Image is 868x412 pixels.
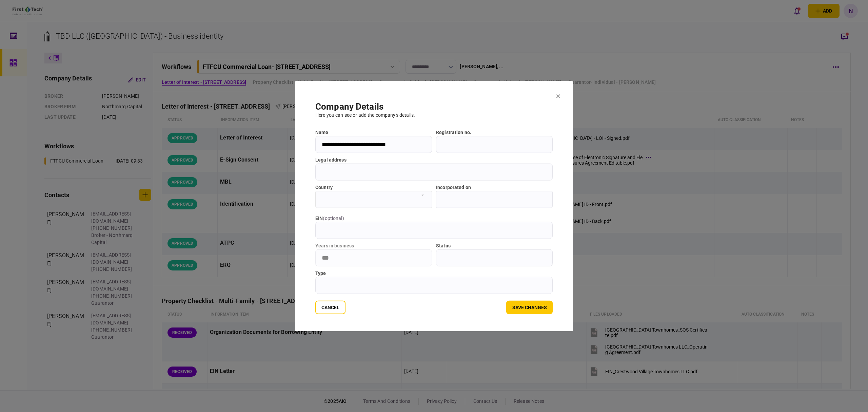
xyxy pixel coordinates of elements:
[315,184,432,191] div: country
[323,216,344,221] span: ( optional )
[315,156,553,164] label: Legal address
[436,249,553,266] input: status
[436,184,553,191] div: incorporated on
[315,277,553,294] input: Type
[315,164,553,181] input: Legal address
[436,129,553,136] label: registration no.
[436,136,553,153] input: registration no.
[315,300,346,314] button: Cancel
[315,249,432,266] input: years in business
[315,101,553,112] h1: company details
[315,270,553,277] label: Type
[418,190,428,199] button: Open
[315,129,432,136] label: Name
[315,242,432,249] label: years in business
[506,300,553,314] button: Save changes
[315,136,432,153] input: Name
[436,242,553,249] label: status
[315,112,553,119] div: here you can see or add the company's details .
[315,222,553,239] input: EIN
[315,215,553,222] label: EIN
